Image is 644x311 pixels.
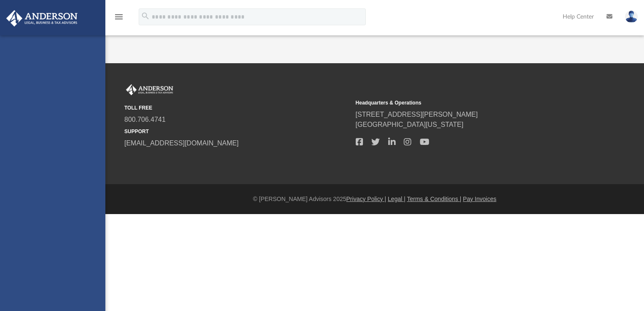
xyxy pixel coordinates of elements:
[114,12,124,22] i: menu
[124,128,350,135] small: SUPPORT
[463,196,496,202] a: Pay Invoices
[124,139,239,147] a: [EMAIL_ADDRESS][DOMAIN_NAME]
[105,195,644,204] div: © [PERSON_NAME] Advisors 2025
[114,16,124,22] a: menu
[356,121,464,128] a: [GEOGRAPHIC_DATA][US_STATE]
[141,11,150,21] i: search
[356,111,478,118] a: [STREET_ADDRESS][PERSON_NAME]
[4,10,80,27] img: Anderson Advisors Platinum Portal
[356,99,581,107] small: Headquarters & Operations
[124,84,175,95] img: Anderson Advisors Platinum Portal
[625,11,638,23] img: User Pic
[124,116,166,123] a: 800.706.4741
[407,196,462,202] a: Terms & Conditions |
[346,196,386,202] a: Privacy Policy |
[124,104,350,112] small: TOLL FREE
[388,196,405,202] a: Legal |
